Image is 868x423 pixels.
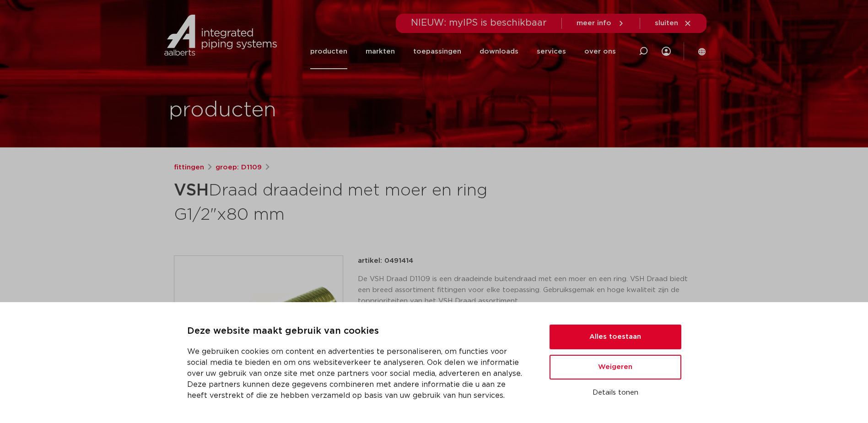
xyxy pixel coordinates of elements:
a: fittingen [174,162,204,173]
span: meer info [577,20,611,27]
a: markten [366,34,395,69]
strong: VSH [174,182,209,199]
span: NIEUW: myIPS is beschikbaar [411,18,547,27]
nav: Menu [310,34,616,69]
a: meer info [577,19,625,27]
p: We gebruiken cookies om content en advertenties te personaliseren, om functies voor social media ... [187,346,528,401]
button: Alles toestaan [550,325,681,349]
span: sluiten [655,20,678,27]
a: groep: D1109 [216,162,262,173]
a: sluiten [655,19,692,27]
button: Details tonen [550,385,681,401]
p: artikel: 0491414 [358,255,413,266]
h1: producten [169,96,276,125]
a: toepassingen [413,34,461,69]
a: services [537,34,566,69]
p: De VSH Draad D1109 is een draadeinde buitendraad met een moer en een ring. VSH Draad biedt een br... [358,274,695,307]
a: producten [310,34,347,69]
a: downloads [480,34,518,69]
button: Weigeren [550,355,681,380]
a: over ons [584,34,616,69]
h1: Draad draadeind met moer en ring G1/2"x80 mm [174,177,518,226]
p: Deze website maakt gebruik van cookies [187,324,528,339]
